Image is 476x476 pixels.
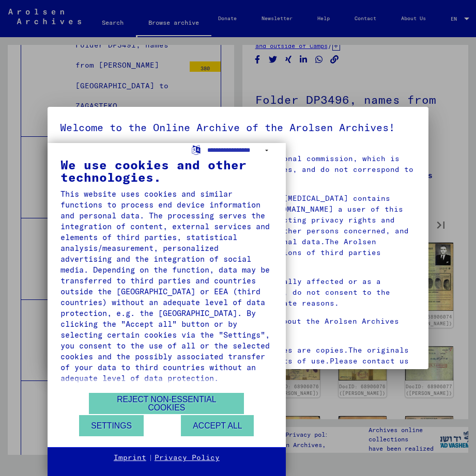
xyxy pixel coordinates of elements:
[60,158,273,183] div: We use cookies and other technologies.
[89,393,244,414] button: Reject non-essential cookies
[114,453,146,463] a: Imprint
[60,188,273,384] div: This website uses cookies and similar functions to process end device information and personal da...
[155,453,220,463] a: Privacy Policy
[181,415,254,436] button: Accept all
[79,415,144,436] button: Settings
